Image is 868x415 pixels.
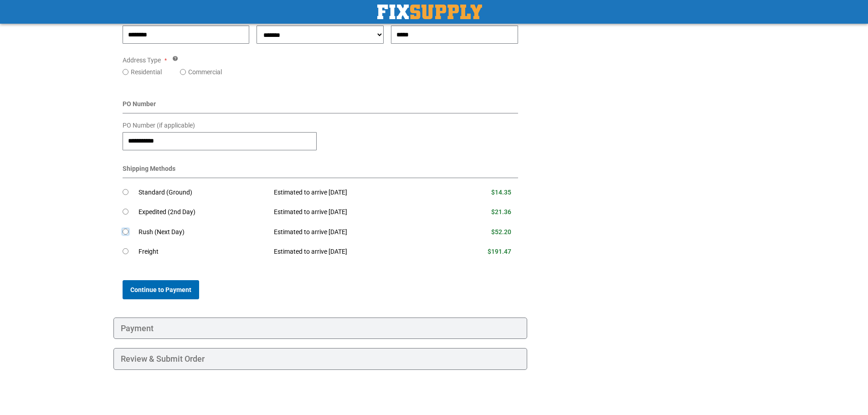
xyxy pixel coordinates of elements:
td: Estimated to arrive [DATE] [267,242,443,262]
div: Review & Submit Order [113,348,528,370]
label: Commercial [188,67,222,77]
td: Estimated to arrive [DATE] [267,202,443,222]
span: $52.20 [491,228,511,236]
div: Payment [113,318,528,339]
div: PO Number [123,99,519,113]
a: store logo [377,5,482,19]
td: Standard (Ground) [139,183,267,203]
span: PO Number (if applicable) [123,122,195,129]
td: Freight [139,242,267,262]
td: Estimated to arrive [DATE] [267,183,443,203]
div: Shipping Methods [123,164,519,178]
span: $14.35 [491,189,511,196]
label: Residential [131,67,162,77]
td: Expedited (2nd Day) [139,202,267,222]
td: Estimated to arrive [DATE] [267,222,443,242]
span: $21.36 [491,208,511,215]
img: Fix Industrial Supply [377,5,482,19]
button: Continue to Payment [123,280,199,299]
span: Continue to Payment [130,286,191,293]
span: Address Type [123,56,161,64]
td: Rush (Next Day) [139,222,267,242]
span: $191.47 [488,248,511,255]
